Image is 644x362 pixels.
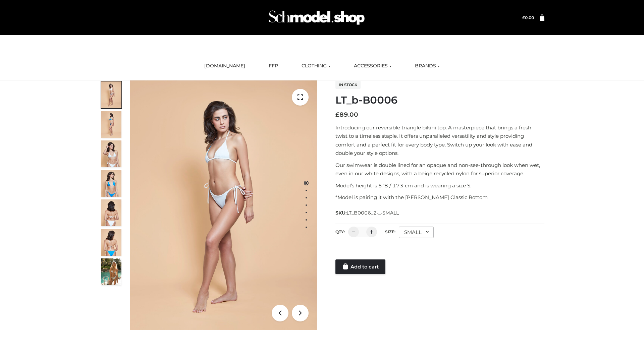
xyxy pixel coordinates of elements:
[264,59,283,73] a: FFP
[349,59,396,73] a: ACCESSORIES
[335,229,345,234] label: QTY:
[522,15,525,20] span: £
[335,94,544,106] h1: LT_b-B0006
[335,111,339,118] span: £
[335,193,544,202] p: *Model is pairing it with the [PERSON_NAME] Classic Bottom
[101,111,121,138] img: ArielClassicBikiniTop_CloudNine_AzureSky_OW114ECO_2-scaled.jpg
[346,210,399,216] span: LT_B0006_2-_-SMALL
[335,209,399,217] span: SKU:
[335,259,385,274] a: Add to cart
[130,80,317,330] img: ArielClassicBikiniTop_CloudNine_AzureSky_OW114ECO_1
[101,170,121,197] img: ArielClassicBikiniTop_CloudNine_AzureSky_OW114ECO_4-scaled.jpg
[335,111,358,118] bdi: 89.00
[101,258,121,285] img: Arieltop_CloudNine_AzureSky2.jpg
[101,140,121,167] img: ArielClassicBikiniTop_CloudNine_AzureSky_OW114ECO_3-scaled.jpg
[335,81,361,89] span: In stock
[522,15,534,20] a: £0.00
[335,181,544,190] p: Model’s height is 5 ‘8 / 173 cm and is wearing a size S.
[399,227,434,238] div: SMALL
[199,59,250,73] a: [DOMAIN_NAME]
[101,229,121,256] img: ArielClassicBikiniTop_CloudNine_AzureSky_OW114ECO_8-scaled.jpg
[266,4,367,31] img: Schmodel Admin 964
[335,161,544,178] p: Our swimwear is double lined for an opaque and non-see-through look when wet, even in our white d...
[101,81,121,108] img: ArielClassicBikiniTop_CloudNine_AzureSky_OW114ECO_1-scaled.jpg
[335,123,544,158] p: Introducing our reversible triangle bikini top. A masterpiece that brings a fresh twist to a time...
[101,199,121,226] img: ArielClassicBikiniTop_CloudNine_AzureSky_OW114ECO_7-scaled.jpg
[522,15,534,20] bdi: 0.00
[385,229,395,234] label: Size:
[297,59,335,73] a: CLOTHING
[410,59,445,73] a: BRANDS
